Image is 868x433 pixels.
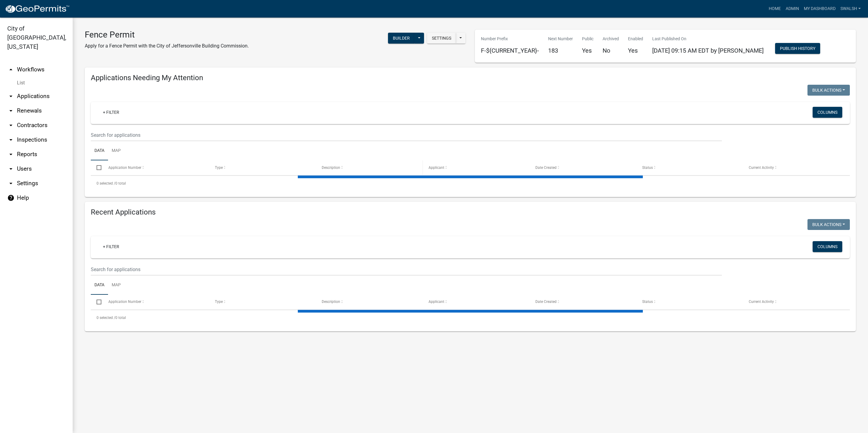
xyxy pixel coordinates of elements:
[636,160,743,175] datatable-header-cell: Status
[807,219,850,230] button: Bulk Actions
[813,241,842,252] button: Columns
[535,166,557,170] span: Date Created
[91,208,850,217] h4: Recent Applications
[603,47,619,54] h5: No
[652,47,764,54] span: [DATE] 09:15 AM EDT by [PERSON_NAME]
[108,276,124,295] a: Map
[628,47,643,54] h5: Yes
[530,160,636,175] datatable-header-cell: Date Created
[582,47,593,54] h5: Yes
[316,160,423,175] datatable-header-cell: Description
[91,263,722,276] input: Search for applications
[322,300,340,304] span: Description
[91,160,102,175] datatable-header-cell: Select
[429,300,444,304] span: Applicant
[209,295,316,309] datatable-header-cell: Type
[743,295,850,309] datatable-header-cell: Current Activity
[838,3,863,15] a: swalsh
[652,36,764,42] p: Last Published On
[775,47,820,51] wm-modal-confirm: Workflow Publish History
[91,176,850,191] div: 0 total
[801,3,838,15] a: My Dashboard
[7,151,15,158] i: arrow_drop_down
[7,165,15,172] i: arrow_drop_down
[481,47,539,54] h5: F-${CURRENT_YEAR}-
[813,107,842,118] button: Columns
[102,295,209,309] datatable-header-cell: Application Number
[97,181,115,185] span: 0 selected /
[423,160,530,175] datatable-header-cell: Applicant
[108,166,141,170] span: Application Number
[628,36,643,42] p: Enabled
[215,166,223,170] span: Type
[7,107,15,114] i: arrow_drop_down
[91,74,850,82] h4: Applications Needing My Attention
[429,166,444,170] span: Applicant
[582,36,593,42] p: Public
[7,194,15,202] i: help
[807,85,850,96] button: Bulk Actions
[91,295,102,309] datatable-header-cell: Select
[603,36,619,42] p: Archived
[316,295,423,309] datatable-header-cell: Description
[642,166,653,170] span: Status
[97,316,115,320] span: 0 selected /
[91,310,850,325] div: 0 total
[98,241,124,252] a: + Filter
[7,93,15,100] i: arrow_drop_down
[215,300,223,304] span: Type
[481,36,539,42] p: Number Prefix
[7,122,15,129] i: arrow_drop_down
[642,300,653,304] span: Status
[7,66,15,73] i: arrow_drop_up
[783,3,801,15] a: Admin
[388,33,415,44] button: Builder
[108,141,124,161] a: Map
[749,300,774,304] span: Current Activity
[423,295,530,309] datatable-header-cell: Applicant
[85,42,249,50] p: Apply for a Fence Permit with the City of Jeffersonville Building Commission.
[7,136,15,143] i: arrow_drop_down
[102,160,209,175] datatable-header-cell: Application Number
[91,141,108,161] a: Data
[91,129,722,141] input: Search for applications
[548,47,573,54] h5: 183
[530,295,636,309] datatable-header-cell: Date Created
[427,33,456,44] button: Settings
[749,166,774,170] span: Current Activity
[98,107,124,118] a: + Filter
[322,166,340,170] span: Description
[209,160,316,175] datatable-header-cell: Type
[766,3,783,15] a: Home
[91,276,108,295] a: Data
[108,300,141,304] span: Application Number
[85,30,249,40] h3: Fence Permit
[535,300,557,304] span: Date Created
[636,295,743,309] datatable-header-cell: Status
[7,180,15,187] i: arrow_drop_down
[548,36,573,42] p: Next Number
[743,160,850,175] datatable-header-cell: Current Activity
[775,43,820,54] button: Publish History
